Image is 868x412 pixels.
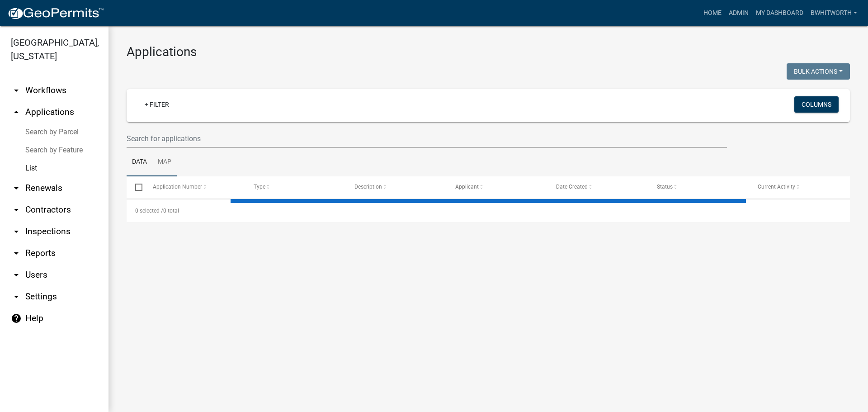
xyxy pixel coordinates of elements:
i: arrow_drop_down [11,270,22,280]
datatable-header-cell: Select [127,176,144,198]
i: arrow_drop_down [11,204,22,215]
span: Status [657,184,673,190]
datatable-header-cell: Description [346,176,447,198]
datatable-header-cell: Applicant [447,176,547,198]
datatable-header-cell: Current Activity [749,176,850,198]
a: + Filter [137,96,176,113]
div: 0 total [127,199,850,222]
a: Data [127,148,152,177]
button: Bulk Actions [787,63,850,80]
a: My Dashboard [752,5,807,22]
i: arrow_drop_down [11,291,22,302]
datatable-header-cell: Type [245,176,345,198]
i: help [11,313,22,324]
i: arrow_drop_down [11,183,22,194]
datatable-header-cell: Status [648,176,749,198]
span: Applicant [455,184,479,190]
span: Application Number [153,184,202,190]
a: Home [700,5,725,22]
span: 0 selected / [135,208,163,214]
span: Date Created [556,184,588,190]
i: arrow_drop_down [11,85,22,96]
span: Description [354,184,382,190]
i: arrow_drop_down [11,226,22,237]
a: BWhitworth [807,5,861,22]
span: Current Activity [758,184,795,190]
button: Columns [794,96,839,113]
datatable-header-cell: Date Created [547,176,648,198]
span: Type [254,184,265,190]
datatable-header-cell: Application Number [144,176,245,198]
i: arrow_drop_up [11,107,22,118]
h3: Applications [127,44,850,60]
a: Map [152,148,177,177]
a: Admin [725,5,752,22]
i: arrow_drop_down [11,248,22,259]
input: Search for applications [127,129,727,148]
